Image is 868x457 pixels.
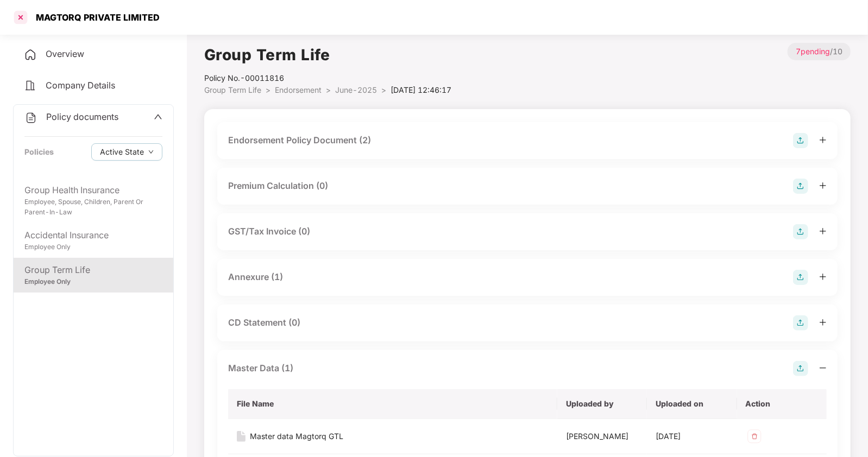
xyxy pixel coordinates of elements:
img: svg+xml;base64,PHN2ZyB4bWxucz0iaHR0cDovL3d3dy53My5vcmcvMjAwMC9zdmciIHdpZHRoPSIyOCIgaGVpZ2h0PSIyOC... [793,133,808,148]
h1: Group Term Life [204,43,451,67]
span: [DATE] 12:46:17 [391,85,451,94]
img: svg+xml;base64,PHN2ZyB4bWxucz0iaHR0cDovL3d3dy53My5vcmcvMjAwMC9zdmciIHdpZHRoPSIyNCIgaGVpZ2h0PSIyNC... [24,111,37,124]
th: Uploaded by [557,389,647,419]
span: > [381,85,386,94]
img: svg+xml;base64,PHN2ZyB4bWxucz0iaHR0cDovL3d3dy53My5vcmcvMjAwMC9zdmciIHdpZHRoPSIxNiIgaGVpZ2h0PSIyMC... [237,431,246,442]
div: MAGTORQ PRIVATE LIMITED [29,12,160,23]
th: Uploaded on [647,389,737,419]
span: Group Term Life [204,85,261,94]
div: Policy No.- 00011816 [204,72,451,84]
span: plus [819,136,827,144]
span: Policy documents [46,111,118,122]
span: 7 pending [796,47,830,56]
span: plus [819,319,827,326]
div: Group Term Life [24,263,162,277]
div: CD Statement (0) [228,316,300,329]
div: Accidental Insurance [24,228,162,242]
div: Employee Only [24,242,162,252]
span: Company Details [46,80,115,91]
span: down [148,149,154,155]
img: svg+xml;base64,PHN2ZyB4bWxucz0iaHR0cDovL3d3dy53My5vcmcvMjAwMC9zdmciIHdpZHRoPSIyOCIgaGVpZ2h0PSIyOC... [793,361,808,376]
span: Active State [100,146,144,158]
div: Premium Calculation (0) [228,179,328,193]
div: Policies [24,146,54,158]
div: Employee, Spouse, Children, Parent Or Parent-In-Law [24,197,162,218]
th: Action [737,389,827,419]
img: svg+xml;base64,PHN2ZyB4bWxucz0iaHR0cDovL3d3dy53My5vcmcvMjAwMC9zdmciIHdpZHRoPSIyNCIgaGVpZ2h0PSIyNC... [24,79,37,92]
p: / 10 [788,43,851,60]
th: File Name [228,389,557,419]
img: svg+xml;base64,PHN2ZyB4bWxucz0iaHR0cDovL3d3dy53My5vcmcvMjAwMC9zdmciIHdpZHRoPSIyNCIgaGVpZ2h0PSIyNC... [24,48,37,61]
span: plus [819,227,827,235]
div: Annexure (1) [228,270,283,284]
img: svg+xml;base64,PHN2ZyB4bWxucz0iaHR0cDovL3d3dy53My5vcmcvMjAwMC9zdmciIHdpZHRoPSIyOCIgaGVpZ2h0PSIyOC... [793,315,808,331]
div: Master data Magtorq GTL [250,430,343,442]
span: Overview [46,48,84,59]
span: > [266,85,271,94]
span: up [154,112,162,121]
span: > [326,85,331,94]
span: June-2025 [335,85,377,94]
div: Group Health Insurance [24,183,162,197]
div: [DATE] [656,430,728,442]
button: Active Statedown [91,143,162,161]
div: Endorsement Policy Document (2) [228,134,371,147]
span: minus [819,364,827,372]
div: Employee Only [24,277,162,287]
img: svg+xml;base64,PHN2ZyB4bWxucz0iaHR0cDovL3d3dy53My5vcmcvMjAwMC9zdmciIHdpZHRoPSIyOCIgaGVpZ2h0PSIyOC... [793,270,808,285]
div: Master Data (1) [228,361,293,375]
div: GST/Tax Invoice (0) [228,225,310,238]
span: plus [819,273,827,281]
span: plus [819,182,827,189]
img: svg+xml;base64,PHN2ZyB4bWxucz0iaHR0cDovL3d3dy53My5vcmcvMjAwMC9zdmciIHdpZHRoPSIyOCIgaGVpZ2h0PSIyOC... [793,224,808,239]
img: svg+xml;base64,PHN2ZyB4bWxucz0iaHR0cDovL3d3dy53My5vcmcvMjAwMC9zdmciIHdpZHRoPSIyOCIgaGVpZ2h0PSIyOC... [793,179,808,194]
span: Endorsement [275,85,322,94]
img: svg+xml;base64,PHN2ZyB4bWxucz0iaHR0cDovL3d3dy53My5vcmcvMjAwMC9zdmciIHdpZHRoPSIzMiIgaGVpZ2h0PSIzMi... [746,428,763,445]
div: [PERSON_NAME] [566,430,638,442]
